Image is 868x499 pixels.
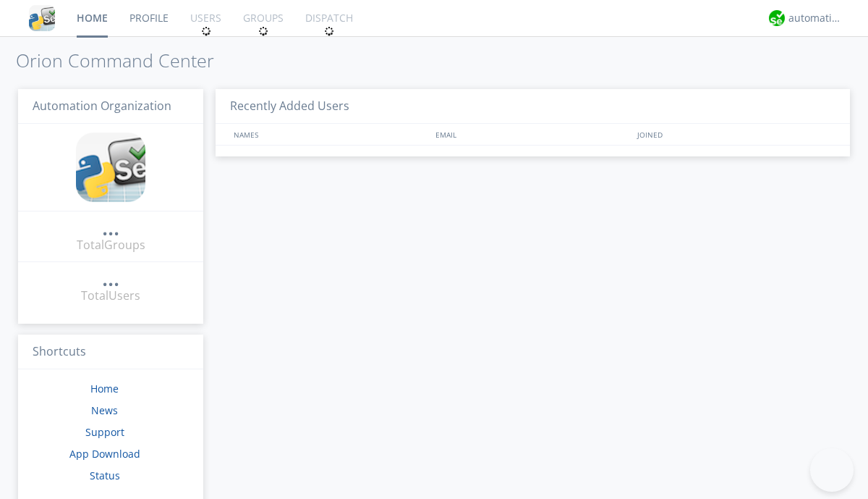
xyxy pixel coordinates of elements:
span: Automation Organization [33,98,171,114]
div: Total Users [81,288,140,304]
h3: Shortcuts [18,335,203,370]
div: ... [102,220,119,235]
div: JOINED [634,124,836,145]
div: EMAIL [432,124,634,145]
a: Support [85,425,124,439]
img: cddb5a64eb264b2086981ab96f4c1ba7 [29,5,55,31]
div: ... [102,271,119,285]
div: automation+atlas [788,11,843,25]
img: spin.svg [201,26,211,36]
iframe: Toggle Customer Support [810,448,854,492]
div: NAMES [230,124,428,145]
img: spin.svg [258,26,268,36]
img: cddb5a64eb264b2086981ab96f4c1ba7 [76,133,145,202]
img: spin.svg [324,26,334,36]
a: Home [90,382,119,395]
a: App Download [69,447,140,461]
a: ... [102,220,119,237]
a: ... [102,271,119,288]
a: Status [90,469,120,482]
img: d2d01cd9b4174d08988066c6d424eccd [769,10,785,26]
h3: Recently Added Users [216,89,850,125]
a: News [91,403,118,417]
div: Total Groups [77,237,145,253]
